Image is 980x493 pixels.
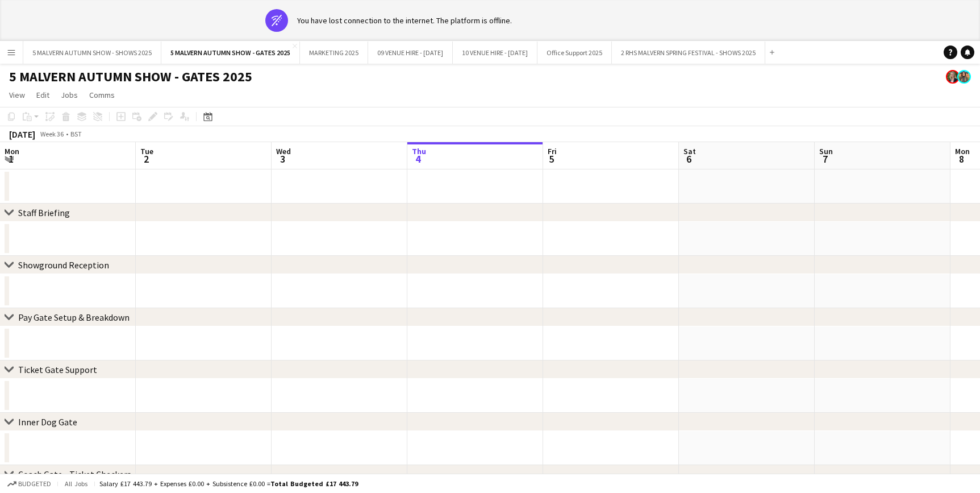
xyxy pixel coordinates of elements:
div: [DATE] [9,129,35,140]
a: View [5,88,30,102]
button: Budgeted [6,478,53,490]
button: MARKETING 2025 [300,42,368,64]
span: Week 36 [37,130,66,138]
a: Edit [32,88,54,102]
span: 7 [818,152,833,165]
span: Fri [548,146,557,156]
span: 3 [274,152,291,165]
button: 5 MALVERN AUTUMN SHOW - GATES 2025 [161,42,300,64]
span: 8 [953,152,970,165]
span: 5 [546,152,557,165]
span: Jobs [61,90,78,100]
a: Jobs [56,88,82,102]
div: Salary £17 443.79 + Expenses £0.00 + Subsistence £0.00 = [99,479,358,488]
span: Budgeted [18,480,51,488]
span: 4 [410,152,426,165]
span: View [9,90,25,100]
div: Inner Dog Gate [18,416,77,428]
div: You have lost connection to the internet. The platform is offline. [297,15,512,26]
h1: 5 MALVERN AUTUMN SHOW - GATES 2025 [9,68,252,85]
div: Showground Reception [18,259,109,271]
span: Thu [412,146,426,156]
button: 2 RHS MALVERN SPRING FESTIVAL - SHOWS 2025 [612,42,765,64]
div: Coach Gate - Ticket Checkers [18,469,131,480]
span: All jobs [62,479,90,488]
span: Total Budgeted £17 443.79 [270,479,358,488]
span: Mon [955,146,970,156]
app-user-avatar: Emily Jauncey [946,70,960,84]
app-user-avatar: Esme Ruff [957,70,971,84]
span: Mon [5,146,19,156]
button: 10 VENUE HIRE - [DATE] [453,42,537,64]
span: Comms [89,90,115,100]
span: 2 [139,152,153,165]
span: Sat [683,146,696,156]
span: Sun [819,146,833,156]
div: Pay Gate Setup & Breakdown [18,312,130,323]
span: Wed [276,146,291,156]
span: 6 [682,152,696,165]
span: Tue [140,146,153,156]
span: 1 [3,152,19,165]
a: Comms [85,88,119,102]
span: Edit [36,90,49,100]
div: Staff Briefing [18,207,70,218]
button: 5 MALVERN AUTUMN SHOW - SHOWS 2025 [23,42,161,64]
div: Ticket Gate Support [18,364,97,375]
button: Office Support 2025 [537,42,612,64]
button: 09 VENUE HIRE - [DATE] [368,42,453,64]
div: BST [70,130,82,138]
